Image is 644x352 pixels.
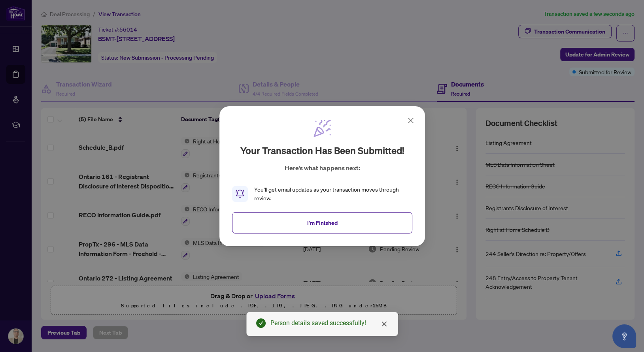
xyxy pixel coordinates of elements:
[254,185,412,203] div: You’ll get email updates as your transaction moves through review.
[381,321,387,327] span: close
[307,216,337,229] span: I'm Finished
[380,320,389,328] a: Close
[256,318,266,328] span: check-circle
[284,163,360,173] p: Here’s what happens next:
[612,324,636,348] button: Open asap
[240,144,404,157] h2: Your transaction has been submitted!
[270,318,388,328] div: Person details saved successfully!
[232,212,412,233] button: I'm Finished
